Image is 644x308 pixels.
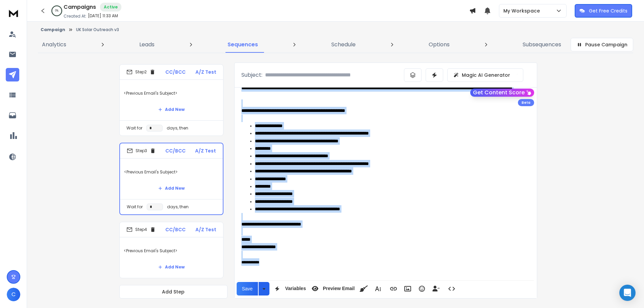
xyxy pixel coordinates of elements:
p: <Previous Email's Subject> [124,241,219,260]
p: Magic AI Generator [462,72,510,78]
button: More Text [372,282,384,295]
p: A/Z Test [195,69,216,75]
p: <Previous Email's Subject> [124,163,219,182]
p: My Workspace [503,7,543,14]
img: logo [7,7,20,19]
button: Pause Campaign [571,38,633,51]
span: Variables [284,286,307,291]
div: Step 4 [126,227,156,233]
div: Open Intercom Messenger [619,285,636,301]
p: Subject: [241,71,262,79]
p: CC/BCC [165,69,186,75]
a: Leads [135,37,159,53]
button: Clean HTML [357,282,370,295]
p: days, then [167,125,188,131]
p: A/Z Test [195,226,216,233]
li: Step4CC/BCCA/Z Test<Previous Email's Subject>Add New [119,222,223,278]
p: CC/BCC [165,226,186,233]
button: Emoticons [415,282,428,295]
button: Code View [445,282,458,295]
div: Beta [518,99,534,106]
button: Add New [153,182,190,195]
p: <Previous Email's Subject> [124,84,219,103]
p: Created At: [64,14,87,19]
button: Magic AI Generator [447,68,523,82]
p: Subsequences [523,41,561,49]
p: Wait for [127,204,143,210]
p: Leads [139,41,154,49]
p: Sequences [228,41,258,49]
button: Campaign [41,27,65,32]
a: Analytics [38,37,70,53]
li: Step3CC/BCCA/Z Test<Previous Email's Subject>Add NewWait fordays, then [119,143,223,215]
button: C [7,288,20,301]
button: Add Step [119,285,228,299]
p: Options [429,41,450,49]
a: Options [425,37,454,53]
p: Wait for [126,125,142,131]
div: Active [100,3,121,11]
button: Insert Unsubscribe Link [430,282,443,295]
span: Preview Email [321,286,356,291]
p: days, then [167,204,189,210]
a: Sequences [223,37,262,53]
div: Step 3 [127,148,156,154]
p: Get Free Credits [589,7,627,14]
p: A/Z Test [195,147,216,154]
h1: Campaigns [64,3,96,11]
button: Variables [271,282,307,295]
button: Get Free Credits [575,4,632,18]
a: Subsequences [519,37,565,53]
button: Add New [153,103,190,116]
p: Schedule [331,41,356,49]
a: Schedule [327,37,360,53]
p: [DATE] 11:33 AM [88,13,118,19]
p: Analytics [42,41,66,49]
button: Save [237,282,258,295]
button: Get Content Score [470,89,534,97]
p: 0 % [55,9,58,13]
button: Add New [153,260,190,274]
p: CC/BCC [165,147,186,154]
button: Preview Email [309,282,356,295]
button: Insert Link (Ctrl+K) [387,282,400,295]
div: Step 2 [126,69,156,75]
p: UK Solar Outreach v3 [76,27,119,32]
li: Step2CC/BCCA/Z Test<Previous Email's Subject>Add NewWait fordays, then [119,64,223,136]
button: Insert Image (Ctrl+P) [401,282,414,295]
